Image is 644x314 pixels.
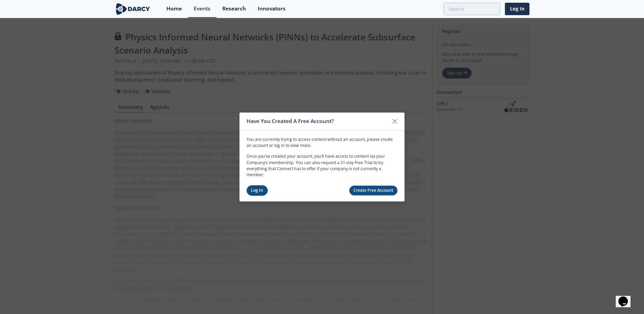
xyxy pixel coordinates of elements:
[505,3,529,15] a: Log In
[444,3,500,15] input: Advanced Search
[616,287,637,307] iframe: chat widget
[349,186,398,195] a: Create Free Account
[258,6,286,11] div: Innovators
[247,136,397,149] p: You are currently trying to access content without an account, please create an account or log in...
[222,6,246,11] div: Research
[166,6,182,11] div: Home
[247,115,388,128] div: Have You Created A Free Account?
[247,153,397,178] p: Once you’ve created your account, you’ll have access to content via your Company’s membership. Yo...
[247,185,268,196] a: Log In
[115,3,151,15] img: logo-wide.svg
[194,6,211,11] div: Events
